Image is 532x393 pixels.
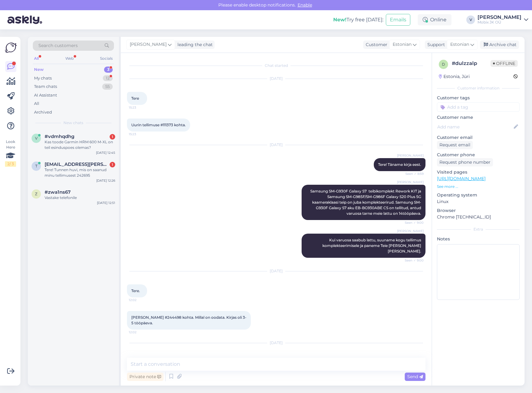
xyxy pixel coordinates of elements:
span: Samsung SM-G930F Galaxy S7 teibikomplekt Rework KIT ja Samsung SM-G985F/SM-G986F Galaxy S20 Plus ... [310,189,422,216]
div: AI Assistant [34,92,57,98]
span: 15:23 [129,132,152,136]
div: 55 [102,84,113,90]
div: Chat started [127,63,425,68]
div: [DATE] [127,76,425,81]
span: [PERSON_NAME] [130,41,167,48]
div: V [466,15,475,24]
p: Linux [437,198,520,205]
span: Offline [491,60,518,67]
span: Search customers [38,42,78,49]
p: Customer name [437,114,520,121]
a: [URL][DOMAIN_NAME] [437,176,486,181]
div: Estonia, Jüri [439,73,470,80]
div: All [34,101,39,107]
div: leading the chat [175,41,213,48]
span: [PERSON_NAME] [397,180,424,184]
span: Seen ✓ 9:00 [400,220,424,225]
span: t [35,164,37,168]
span: Seen ✓ 8:59 [400,171,424,176]
span: Enable [296,2,314,8]
img: Askly Logo [5,42,17,54]
div: 2 / 3 [5,161,16,167]
span: Estonian [393,41,412,48]
p: Chrome [TECHNICAL_ID] [437,214,520,220]
p: Customer email [437,134,520,141]
div: Look Here [5,139,16,167]
a: [PERSON_NAME]Mobix JK OÜ [477,15,528,25]
p: Visited pages [437,169,520,175]
div: [DATE] 12:26 [96,178,115,183]
span: Uurin tellimuse #111373 kohta. [131,123,186,127]
div: Mobix JK OÜ [477,20,521,25]
span: Tere! Täname kirja eest. [378,162,421,167]
div: 1 [110,134,115,140]
span: 12:02 [129,330,152,335]
p: See more ... [437,184,520,189]
div: [DATE] [127,268,425,274]
p: Customer tags [437,95,520,101]
span: Tere [131,96,139,101]
div: [DATE] [127,340,425,346]
p: Operating system [437,192,520,198]
div: # dulzzalp [452,60,491,67]
p: Notes [437,236,520,242]
span: d [442,62,445,67]
div: [PERSON_NAME] [477,15,521,20]
div: All [33,54,40,63]
p: Customer phone [437,152,520,158]
b: New! [333,17,347,23]
span: [PERSON_NAME] [397,229,424,233]
div: Archived [34,109,52,115]
div: 3 [104,67,113,73]
div: Socials [99,54,114,63]
div: [DATE] [127,142,425,148]
div: Tere! Tunnen huvi, mis on saanud minu tellimusest 242695 [45,167,115,178]
p: Browser [437,207,520,214]
span: Tere. [131,288,140,293]
input: Add name [437,123,512,130]
span: Send [407,374,423,379]
div: Web [64,54,75,63]
span: Kui varuosa saabub lattu, suuname kogu tellimus komplekteerimisele ja paneme Teie [PERSON_NAME] [... [322,238,422,253]
div: My chats [34,75,52,81]
div: Online [418,14,451,25]
span: 12:02 [129,298,152,302]
span: [PERSON_NAME] [397,351,424,356]
span: tiina.reinart@mail.ee [45,162,109,167]
span: #zwa1ns67 [45,189,71,195]
div: Team chats [34,84,57,90]
div: Try free [DATE]: [333,16,383,24]
span: z [35,192,37,196]
span: [PERSON_NAME] [397,153,424,158]
div: Request email [437,141,473,149]
span: [PERSON_NAME] #244498 kohta. Millal on oodata. Kirjas oli 3-5 tööpäeva. [131,315,246,325]
span: New chats [63,120,83,126]
button: Emails [386,14,410,26]
div: Private note [127,373,164,381]
div: Vastake telefonile [45,195,115,201]
div: New [34,67,44,73]
div: [DATE] 12:45 [96,150,115,155]
div: Customer information [437,85,520,91]
div: [DATE] 12:51 [97,201,115,205]
div: Customer [363,41,387,48]
span: Seen ✓ 9:00 [400,258,424,263]
span: 15:23 [129,105,152,110]
div: Request phone number [437,158,493,166]
span: Estonian [450,41,469,48]
div: Support [425,41,445,48]
input: Add a tag [437,102,520,112]
div: 12 [103,75,113,81]
div: Kas toode Garmin HRM 600 M-XL on teil esinduspoes olemas? [45,139,115,150]
span: v [35,136,37,140]
span: #vdmhqdhg [45,134,74,139]
div: Archive chat [480,41,519,49]
div: Extra [437,227,520,232]
div: 1 [110,162,115,167]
